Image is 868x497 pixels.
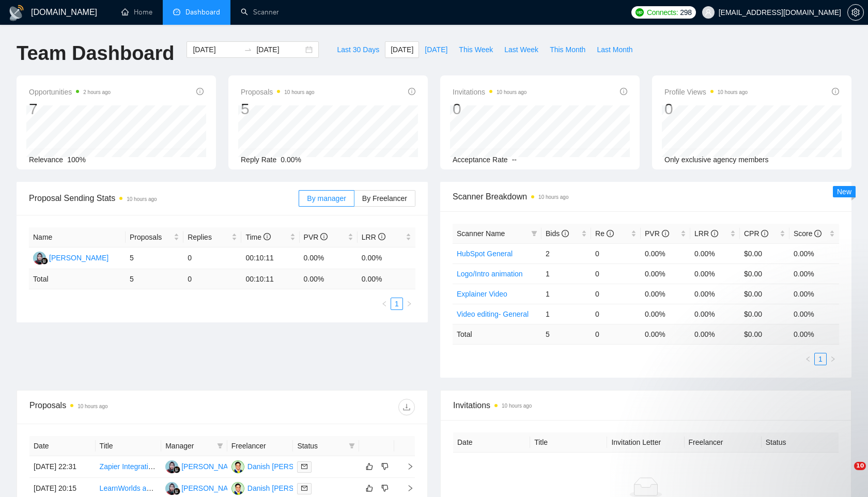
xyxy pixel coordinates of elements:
[399,403,414,411] span: download
[245,233,270,241] span: Time
[802,353,814,365] li: Previous Page
[591,304,641,324] td: 0
[358,269,415,289] td: 0.00 %
[300,247,358,269] td: 0.00%
[398,485,414,492] span: right
[833,462,858,487] iframe: Intercom live chat
[165,482,178,495] img: NS
[789,263,839,284] td: 0.00%
[379,460,391,473] button: dislike
[645,229,669,238] span: PVR
[29,399,222,415] div: Proposals
[827,353,839,365] li: Next Page
[740,284,789,304] td: $0.00
[161,436,227,456] th: Manager
[718,89,748,95] time: 10 hours ago
[690,304,740,324] td: 0.00%
[391,298,402,309] a: 1
[241,99,315,119] div: 5
[185,8,220,17] span: Dashboard
[664,156,769,164] span: Only exclusive agency members
[241,156,276,164] span: Reply Rate
[301,485,307,491] span: mail
[304,233,328,241] span: PVR
[664,86,748,98] span: Profile Views
[641,304,690,324] td: 0.00%
[78,403,107,409] time: 10 hours ago
[300,269,358,289] td: 0.00 %
[591,284,641,304] td: 0
[740,324,789,344] td: $ 0.00
[541,243,591,263] td: 2
[529,226,539,241] span: filter
[381,462,389,471] span: dislike
[789,284,839,304] td: 0.00%
[121,8,152,17] a: homeHome
[96,436,162,456] th: Title
[419,41,453,58] button: [DATE]
[227,436,293,456] th: Freelancer
[231,482,244,495] img: DW
[181,483,241,494] div: [PERSON_NAME]
[827,353,839,365] button: right
[41,257,48,265] img: gigradar-bm.png
[379,482,391,494] button: dislike
[453,399,839,412] span: Invitations
[320,233,328,240] span: info-circle
[740,304,789,324] td: $0.00
[814,230,822,237] span: info-circle
[127,196,157,202] time: 10 hours ago
[499,41,544,58] button: Last Week
[297,440,345,452] span: Status
[789,304,839,324] td: 0.00%
[215,438,225,454] span: filter
[263,233,271,240] span: info-circle
[607,230,614,237] span: info-circle
[453,156,508,164] span: Acceptance Rate
[231,460,244,473] img: DW
[802,353,814,365] button: left
[8,5,25,21] img: logo
[636,8,644,17] img: upwork-logo.png
[378,298,391,310] button: left
[173,466,180,473] img: gigradar-bm.png
[183,247,241,269] td: 0
[381,484,389,492] span: dislike
[188,231,229,243] span: Replies
[29,99,111,119] div: 7
[241,86,315,98] span: Proposals
[29,436,96,456] th: Date
[541,284,591,304] td: 1
[193,44,240,55] input: Start date
[231,462,332,470] a: DWDanish [PERSON_NAME]
[789,243,839,263] td: 0.00%
[244,45,252,54] span: to
[33,253,109,261] a: NS[PERSON_NAME]
[562,230,569,237] span: info-circle
[100,484,280,492] a: LearnWorlds and Hubspot Automation / Email Marketing
[385,41,419,58] button: [DATE]
[165,484,241,492] a: NS[PERSON_NAME]
[196,88,204,95] span: info-circle
[814,353,827,365] li: 1
[349,443,355,449] span: filter
[381,301,388,307] span: left
[165,440,213,452] span: Manager
[33,252,46,265] img: NS
[546,229,569,238] span: Bids
[541,263,591,284] td: 1
[406,301,412,307] span: right
[366,484,373,492] span: like
[504,44,538,55] span: Last Week
[550,44,585,55] span: This Month
[398,399,415,415] button: download
[347,438,357,454] span: filter
[83,89,111,95] time: 2 hours ago
[358,247,415,269] td: 0.00%
[126,247,183,269] td: 5
[847,4,864,21] button: setting
[453,432,530,453] th: Date
[165,462,241,470] a: NS[PERSON_NAME]
[29,156,63,164] span: Relevance
[544,41,591,58] button: This Month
